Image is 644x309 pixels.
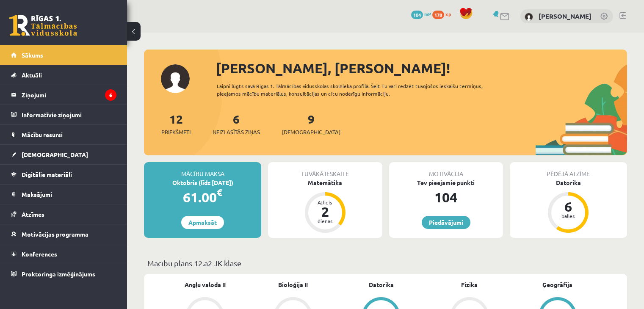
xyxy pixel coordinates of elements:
a: Datorika [369,280,394,289]
div: Oktobris (līdz [DATE]) [144,178,261,187]
div: Tuvākā ieskaite [268,162,382,178]
span: Atzīmes [22,210,44,218]
a: Mācību resursi [11,125,116,144]
div: 61.00 [144,187,261,207]
legend: Informatīvie ziņojumi [22,105,116,124]
a: Angļu valoda II [185,280,226,289]
div: 2 [312,205,338,218]
a: Konferences [11,244,116,264]
a: Piedāvājumi [422,216,470,229]
span: Digitālie materiāli [22,171,72,178]
div: dienas [312,218,338,223]
div: [PERSON_NAME], [PERSON_NAME]! [216,58,627,78]
a: Motivācijas programma [11,224,116,244]
span: Aktuāli [22,71,42,79]
a: Ziņojumi6 [11,85,116,105]
a: Fizika [461,280,478,289]
a: [DEMOGRAPHIC_DATA] [11,145,116,164]
a: Informatīvie ziņojumi [11,105,116,124]
div: balles [556,213,581,218]
a: Digitālie materiāli [11,165,116,184]
a: Matemātika Atlicis 2 dienas [268,178,382,234]
span: [DEMOGRAPHIC_DATA] [282,128,340,136]
span: Neizlasītās ziņas [213,128,260,136]
span: Konferences [22,250,57,258]
i: 6 [105,89,116,101]
span: Sākums [22,51,43,59]
a: Maksājumi [11,185,116,204]
legend: Ziņojumi [22,85,116,105]
span: Mācību resursi [22,131,63,138]
a: Sākums [11,45,116,65]
a: Datorika 6 balles [510,178,627,234]
div: Atlicis [312,200,338,205]
div: 104 [389,187,503,207]
span: Motivācijas programma [22,230,88,238]
legend: Maksājumi [22,185,116,204]
div: Matemātika [268,178,382,187]
a: 12Priekšmeti [161,111,191,136]
div: 6 [556,200,581,213]
div: Laipni lūgts savā Rīgas 1. Tālmācības vidusskolas skolnieka profilā. Šeit Tu vari redzēt tuvojošo... [217,82,507,97]
span: 178 [432,11,444,19]
a: 104 mP [411,11,431,17]
a: Ģeogrāfija [542,280,572,289]
a: Atzīmes [11,204,116,224]
div: Mācību maksa [144,162,261,178]
a: Rīgas 1. Tālmācības vidusskola [9,15,77,36]
a: Bioloģija II [278,280,308,289]
a: Apmaksāt [181,216,224,229]
span: [DEMOGRAPHIC_DATA] [22,151,88,158]
span: mP [424,11,431,17]
div: Datorika [510,178,627,187]
a: 6Neizlasītās ziņas [213,111,260,136]
a: 178 xp [432,11,455,17]
span: xp [445,11,451,17]
span: 104 [411,11,423,19]
span: Priekšmeti [161,128,191,136]
span: € [217,186,222,199]
div: Tev pieejamie punkti [389,178,503,187]
div: Pēdējā atzīme [510,162,627,178]
p: Mācību plāns 12.a2 JK klase [147,257,624,269]
a: Proktoringa izmēģinājums [11,264,116,284]
a: 9[DEMOGRAPHIC_DATA] [282,111,340,136]
a: [PERSON_NAME] [539,12,591,20]
div: Motivācija [389,162,503,178]
img: Roberts Stāmurs [525,13,533,21]
span: Proktoringa izmēģinājums [22,270,95,278]
a: Aktuāli [11,65,116,85]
